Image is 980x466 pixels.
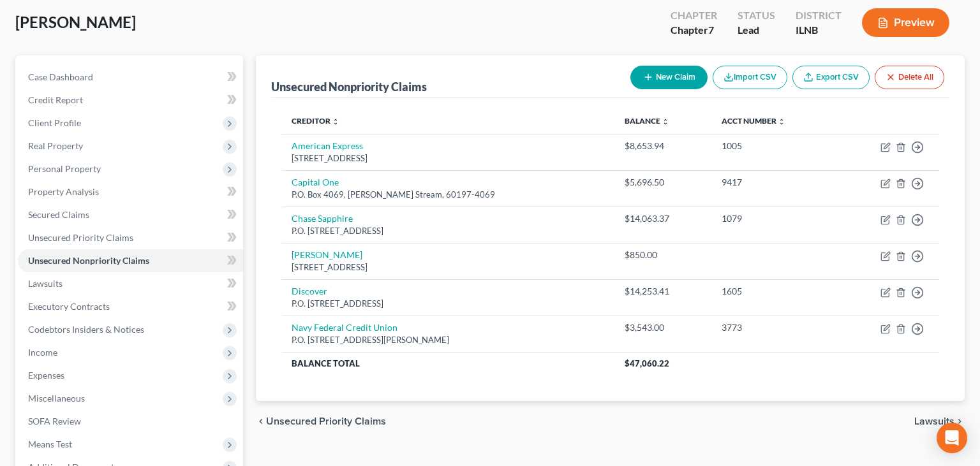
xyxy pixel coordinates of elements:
[28,393,85,404] span: Miscellaneous
[625,285,701,298] div: $14,253.41
[292,334,604,346] div: P.O. [STREET_ADDRESS][PERSON_NAME]
[28,117,81,128] span: Client Profile
[271,79,427,94] div: Unsecured Nonpriority Claims
[722,116,785,126] a: Acct Number unfold_more
[625,321,701,334] div: $3,543.00
[292,152,604,164] div: [STREET_ADDRESS]
[18,66,243,89] a: Case Dashboard
[28,278,63,289] span: Lawsuits
[738,8,775,23] div: Status
[292,225,604,237] div: P.O. [STREET_ADDRESS]
[28,301,110,312] span: Executory Contracts
[28,186,99,197] span: Property Analysis
[266,416,386,426] span: Unsecured Priority Claims
[625,358,669,368] span: $47,060.22
[625,212,701,225] div: $14,063.37
[18,295,243,318] a: Executory Contracts
[28,439,72,449] span: Means Test
[256,416,386,426] button: chevron_left Unsecured Priority Claims
[292,322,397,333] a: Navy Federal Credit Union
[792,66,870,89] a: Export CSV
[625,116,669,126] a: Balance unfold_more
[625,176,701,189] div: $5,696.50
[625,140,701,152] div: $8,653.94
[722,176,826,189] div: 9417
[722,212,826,225] div: 1079
[738,23,775,38] div: Lead
[28,370,64,381] span: Expenses
[954,416,965,426] i: chevron_right
[796,23,842,38] div: ILNB
[713,66,787,89] button: Import CSV
[292,177,339,187] a: Capital One
[722,285,826,298] div: 1605
[662,118,669,126] i: unfold_more
[708,24,714,36] span: 7
[292,298,604,310] div: P.O. [STREET_ADDRESS]
[18,272,243,295] a: Lawsuits
[28,416,81,426] span: SOFA Review
[630,66,708,89] button: New Claim
[292,261,604,273] div: [STREET_ADDRESS]
[778,118,785,126] i: unfold_more
[28,140,83,151] span: Real Property
[292,140,363,151] a: American Express
[914,416,965,426] button: Lawsuits chevron_right
[292,249,362,260] a: [PERSON_NAME]
[875,66,944,89] button: Delete All
[256,416,266,426] i: chevron_left
[28,255,149,266] span: Unsecured Nonpriority Claims
[28,209,89,220] span: Secured Claims
[15,13,136,31] span: [PERSON_NAME]
[28,324,144,335] span: Codebtors Insiders & Notices
[18,249,243,272] a: Unsecured Nonpriority Claims
[28,94,83,105] span: Credit Report
[722,321,826,334] div: 3773
[18,89,243,112] a: Credit Report
[671,23,717,38] div: Chapter
[914,416,954,426] span: Lawsuits
[292,286,327,296] a: Discover
[18,226,243,249] a: Unsecured Priority Claims
[18,180,243,203] a: Property Analysis
[28,71,93,82] span: Case Dashboard
[18,203,243,226] a: Secured Claims
[292,213,353,224] a: Chase Sapphire
[28,347,57,358] span: Income
[671,8,717,23] div: Chapter
[28,232,133,243] span: Unsecured Priority Claims
[796,8,842,23] div: District
[862,8,949,37] button: Preview
[722,140,826,152] div: 1005
[18,410,243,433] a: SOFA Review
[332,118,339,126] i: unfold_more
[625,249,701,261] div: $850.00
[292,116,339,126] a: Creditor unfold_more
[281,352,614,375] th: Balance Total
[937,423,967,453] div: Open Intercom Messenger
[292,189,604,201] div: P.O. Box 4069, [PERSON_NAME] Stream, 60197-4069
[28,163,101,174] span: Personal Property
